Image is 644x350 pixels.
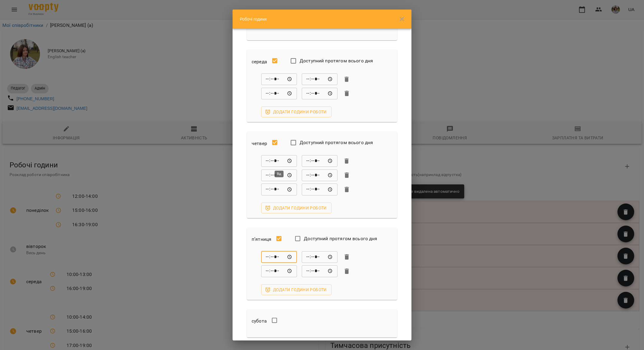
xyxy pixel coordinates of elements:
[342,75,351,84] button: Видалити
[302,155,338,167] div: До
[252,235,271,243] h6: п’ятниця
[266,204,327,212] span: Додати години роботи
[300,57,373,64] span: Доступний протягом всього дня
[261,203,332,213] button: Додати години роботи
[261,169,297,181] div: Від
[302,184,338,195] div: До
[252,139,267,148] h6: четвер
[252,58,267,66] h6: середа
[261,251,297,263] div: Від
[261,265,297,277] div: Від
[342,89,351,98] button: Видалити
[261,184,297,195] div: Від
[302,169,338,181] div: До
[342,252,351,261] button: Видалити
[261,284,332,295] button: Додати години роботи
[302,265,338,277] div: До
[342,267,351,276] button: Видалити
[261,107,332,117] button: Додати години роботи
[261,73,297,85] div: Від
[342,157,351,166] button: Видалити
[266,286,327,293] span: Додати години роботи
[266,108,327,115] span: Додати години роботи
[233,10,411,29] div: Робочі години
[261,87,297,99] div: Від
[302,87,338,99] div: До
[302,251,338,263] div: До
[304,235,377,242] span: Доступний протягом всього дня
[300,139,373,146] span: Доступний протягом всього дня
[252,317,267,325] h6: субота
[342,185,351,194] button: Видалити
[342,171,351,180] button: Видалити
